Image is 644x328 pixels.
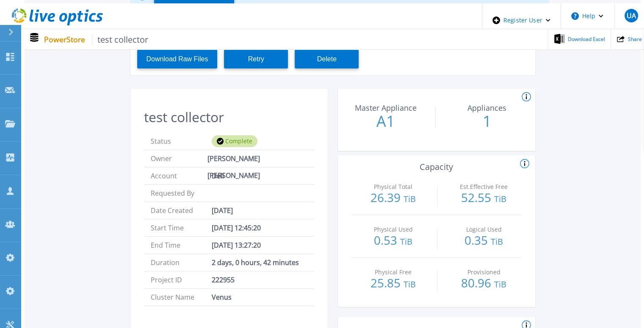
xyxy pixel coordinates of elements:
[561,3,614,29] button: Help
[151,289,212,306] span: Cluster Name
[446,234,521,248] p: 0.35
[295,49,359,68] button: Delete
[151,271,212,288] span: Project ID
[340,104,431,112] p: Master Appliance
[137,49,218,68] button: Download Raw Files
[494,279,506,290] span: TiB
[151,167,212,184] span: Account
[212,219,261,236] span: [DATE] 12:45:20
[448,227,520,232] p: Logical Used
[400,236,412,247] span: TiB
[626,12,636,19] span: UA
[212,202,233,219] span: [DATE]
[357,184,429,190] p: Physical Total
[356,277,431,290] p: 25.85
[151,219,212,236] span: Start Time
[356,191,431,205] p: 26.39
[357,227,429,232] p: Physical Used
[356,234,431,248] p: 0.53
[338,114,433,129] p: A1
[151,237,212,254] span: End Time
[92,34,149,45] span: test collector
[151,254,212,271] span: Duration
[212,135,257,147] div: Complete
[440,114,535,129] p: 1
[151,150,208,167] span: Owner
[448,269,520,275] p: Provisioned
[144,108,314,126] h2: test collector
[446,191,521,205] p: 52.55
[448,184,520,190] p: Est.Effective Free
[442,104,532,112] p: Appliances
[357,269,429,275] p: Physical Free
[212,237,261,254] span: [DATE] 13:27:20
[446,277,521,290] p: 80.96
[151,133,212,150] span: Status
[212,254,299,271] span: 2 days, 0 hours, 42 minutes
[494,193,506,205] span: TiB
[212,289,232,306] span: Venus
[568,37,605,42] span: Download Excel
[212,271,235,288] span: 222955
[404,279,416,290] span: TiB
[404,193,416,205] span: TiB
[44,34,149,45] p: PowerStore
[212,167,224,184] span: Dell
[224,49,288,68] button: Retry
[491,236,503,247] span: TiB
[628,37,642,42] span: Share
[151,185,212,202] span: Requested By
[482,3,561,37] div: Register User
[207,150,307,167] span: [PERSON_NAME] [PERSON_NAME]
[151,202,212,219] span: Date Created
